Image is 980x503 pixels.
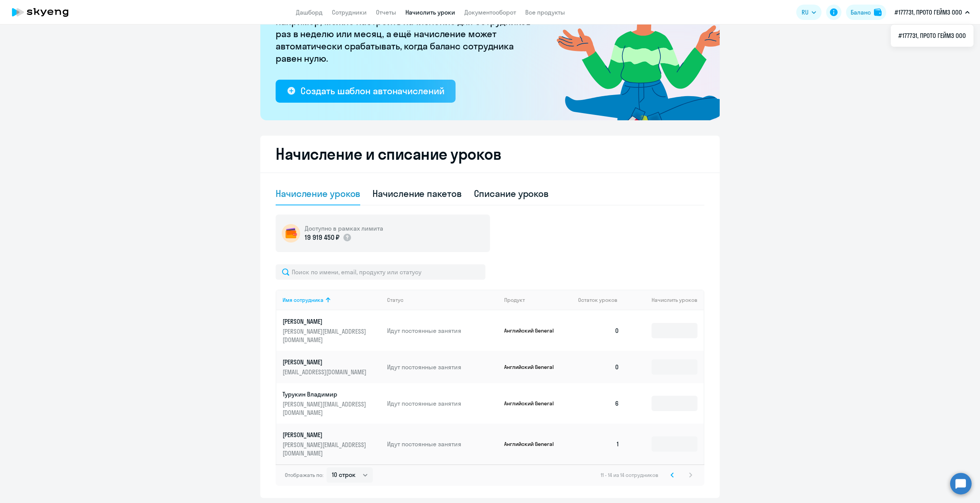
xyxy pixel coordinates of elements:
[504,327,562,334] p: Английский General
[305,224,383,233] h5: Доступно в рамках лимита
[572,424,626,464] td: 1
[283,358,381,376] a: [PERSON_NAME][EMAIL_ADDRESS][DOMAIN_NAME]
[504,400,562,407] p: Английский General
[283,297,381,303] div: Имя сотрудника
[276,264,485,280] input: Поиск по имени, email, продукту или статусу
[846,5,886,20] button: Балансbalance
[891,3,973,21] button: #177731, ПРОТО ГЕЙМЗ ООО
[464,8,516,16] a: Документооборот
[851,8,871,17] div: Баланс
[387,326,498,335] p: Идут постоянные занятия
[305,233,340,242] p: 19 919 450 ₽
[282,224,300,242] img: wallet-circle.png
[572,383,626,424] td: 6
[504,441,562,447] p: Английский General
[283,441,368,457] p: [PERSON_NAME][EMAIL_ADDRESS][DOMAIN_NAME]
[525,8,565,16] a: Все продукты
[504,364,562,370] p: Английский General
[283,327,368,344] p: [PERSON_NAME][EMAIL_ADDRESS][DOMAIN_NAME]
[372,187,461,200] div: Начисление пакетов
[387,399,498,408] p: Идут постоянные занятия
[283,390,381,417] a: Турукин Владимир[PERSON_NAME][EMAIL_ADDRESS][DOMAIN_NAME]
[626,290,704,310] th: Начислить уроков
[283,390,368,398] p: Турукин Владимир
[891,25,973,47] ul: RU
[283,368,368,376] p: [EMAIL_ADDRESS][DOMAIN_NAME]
[301,85,444,97] div: Создать шаблон автоначислений
[895,8,962,17] p: #177731, ПРОТО ГЕЙМЗ ООО
[387,297,498,303] div: Статус
[387,440,498,448] p: Идут постоянные занятия
[387,363,498,371] p: Идут постоянные занятия
[276,3,536,64] p: [PERSON_NAME] больше не придётся начислять вручную. Например, можно настроить начисление для сотр...
[572,351,626,383] td: 0
[332,8,367,16] a: Сотрудники
[285,472,323,478] span: Отображать по:
[572,310,626,351] td: 0
[405,8,455,16] a: Начислить уроки
[276,187,360,200] div: Начисление уроков
[296,8,323,16] a: Дашборд
[504,297,572,303] div: Продукт
[578,297,626,303] div: Остаток уроков
[474,187,549,200] div: Списание уроков
[874,8,882,16] img: balance
[283,358,368,366] p: [PERSON_NAME]
[796,5,822,20] button: RU
[578,297,617,303] span: Остаток уроков
[283,431,381,457] a: [PERSON_NAME][PERSON_NAME][EMAIL_ADDRESS][DOMAIN_NAME]
[601,472,658,478] span: 11 - 14 из 14 сотрудников
[283,317,368,326] p: [PERSON_NAME]
[283,317,381,344] a: [PERSON_NAME][PERSON_NAME][EMAIL_ADDRESS][DOMAIN_NAME]
[276,145,704,163] h2: Начисление и списание уроков
[276,80,456,103] button: Создать шаблон автоначислений
[283,297,323,303] div: Имя сотрудника
[504,297,525,303] div: Продукт
[376,8,396,16] a: Отчеты
[283,400,368,417] p: [PERSON_NAME][EMAIL_ADDRESS][DOMAIN_NAME]
[802,8,808,17] span: RU
[283,431,368,439] p: [PERSON_NAME]
[387,297,403,303] div: Статус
